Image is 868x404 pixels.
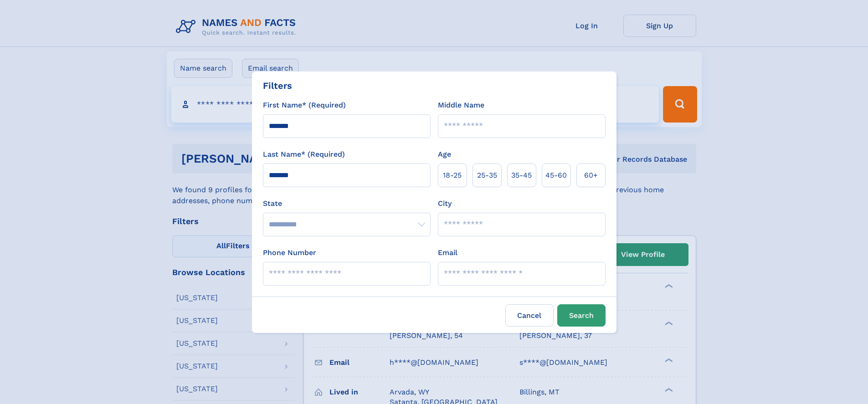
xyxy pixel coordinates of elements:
[438,198,452,209] label: City
[443,170,462,181] span: 18‑25
[511,170,532,181] span: 35‑45
[263,100,346,111] label: First Name* (Required)
[438,100,484,111] label: Middle Name
[263,79,292,92] div: Filters
[584,170,598,181] span: 60+
[263,247,316,258] label: Phone Number
[545,170,567,181] span: 45‑60
[438,149,451,160] label: Age
[263,198,431,209] label: State
[263,149,345,160] label: Last Name* (Required)
[438,247,457,258] label: Email
[477,170,497,181] span: 25‑35
[505,304,554,327] label: Cancel
[557,304,606,327] button: Search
